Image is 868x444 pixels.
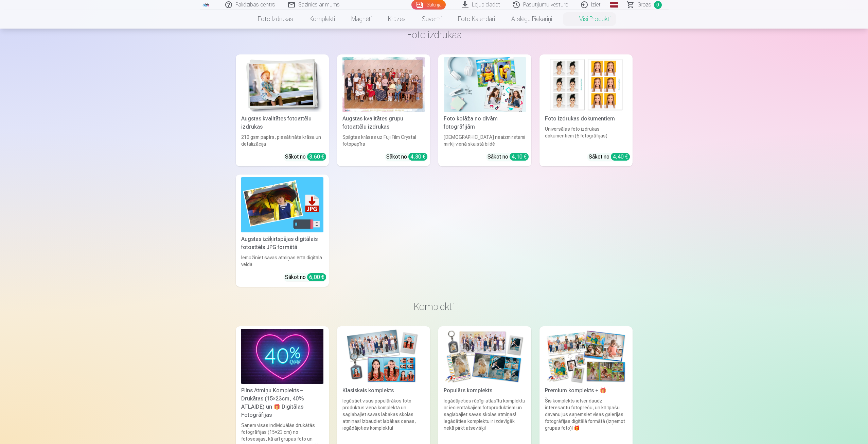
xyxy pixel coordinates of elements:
div: Klasiskais komplekts [340,387,427,395]
a: Augstas kvalitātes grupu fotoattēlu izdrukasSpilgtas krāsas uz Fuji Film Crystal fotopapīraSākot ... [337,54,430,166]
div: Sākot no [285,153,326,161]
div: 6,00 € [307,273,326,281]
div: Iegādājieties rūpīgi atlasītu komplektu ar iecienītākajiem fotoproduktiem un saglabājiet savas sk... [441,397,529,440]
div: Populārs komplekts [441,387,529,395]
a: Atslēgu piekariņi [503,10,560,29]
img: Pilns Atmiņu Komplekts – Drukātas (15×23cm, 40% ATLAIDE) un 🎁 Digitālas Fotogrāfijas [241,329,323,384]
div: Universālas foto izdrukas dokumentiem (6 fotogrāfijas) [542,126,630,147]
img: Klasiskais komplekts [342,329,425,384]
a: Foto kolāža no divām fotogrāfijāmFoto kolāža no divām fotogrāfijām[DEMOGRAPHIC_DATA] neaizmirstam... [438,54,531,166]
span: Grozs [637,1,651,9]
a: Suvenīri [414,10,450,29]
a: Foto kalendāri [450,10,503,29]
div: Augstas izšķirtspējas digitālais fotoattēls JPG formātā [238,235,326,251]
img: Populārs komplekts [444,329,526,384]
a: Foto izdrukas [250,10,301,29]
a: Foto izdrukas dokumentiemFoto izdrukas dokumentiemUniversālas foto izdrukas dokumentiem (6 fotogr... [539,54,633,166]
div: Premium komplekts + 🎁 [542,387,630,395]
a: Augstas izšķirtspējas digitālais fotoattēls JPG formātāAugstas izšķirtspējas digitālais fotoattēl... [236,175,329,286]
div: Spilgtas krāsas uz Fuji Film Crystal fotopapīra [340,134,427,147]
h3: Foto izdrukas [241,29,627,41]
div: [DEMOGRAPHIC_DATA] neaizmirstami mirkļi vienā skaistā bildē [441,134,529,147]
div: 3,60 € [307,153,326,161]
div: 4,40 € [611,153,630,161]
a: Magnēti [343,10,380,29]
a: Visi produkti [560,10,619,29]
a: Komplekti [301,10,343,29]
div: 4,10 € [510,153,529,161]
div: Foto kolāža no divām fotogrāfijām [441,115,529,131]
img: Foto kolāža no divām fotogrāfijām [444,57,526,112]
div: Pilns Atmiņu Komplekts – Drukātas (15×23cm, 40% ATLAIDE) un 🎁 Digitālas Fotogrāfijas [238,387,326,419]
img: Augstas kvalitātes fotoattēlu izdrukas [241,57,323,112]
a: Krūzes [380,10,414,29]
div: Augstas kvalitātes fotoattēlu izdrukas [238,115,326,131]
span: 0 [654,1,662,9]
img: Foto izdrukas dokumentiem [545,57,627,112]
div: Sākot no [285,273,326,281]
img: Augstas izšķirtspējas digitālais fotoattēls JPG formātā [241,177,323,232]
div: Šis komplekts ietver daudz interesantu fotopreču, un kā īpašu dāvanu jūs saņemsiet visas galerija... [542,397,630,440]
a: Augstas kvalitātes fotoattēlu izdrukasAugstas kvalitātes fotoattēlu izdrukas210 gsm papīrs, piesā... [236,54,329,166]
div: Iegūstiet visus populārākos foto produktus vienā komplektā un saglabājiet savas labākās skolas at... [340,397,427,440]
div: Sākot no [488,153,529,161]
div: Augstas kvalitātes grupu fotoattēlu izdrukas [340,115,427,131]
div: Iemūžiniet savas atmiņas ērtā digitālā veidā [238,254,326,268]
h3: Komplekti [241,300,627,313]
div: 4,30 € [408,153,427,161]
img: Premium komplekts + 🎁 [545,329,627,384]
div: Sākot no [386,153,427,161]
img: /fa1 [202,3,210,7]
div: 210 gsm papīrs, piesātināta krāsa un detalizācija [238,134,326,147]
div: Sākot no [589,153,630,161]
div: Foto izdrukas dokumentiem [542,115,630,123]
